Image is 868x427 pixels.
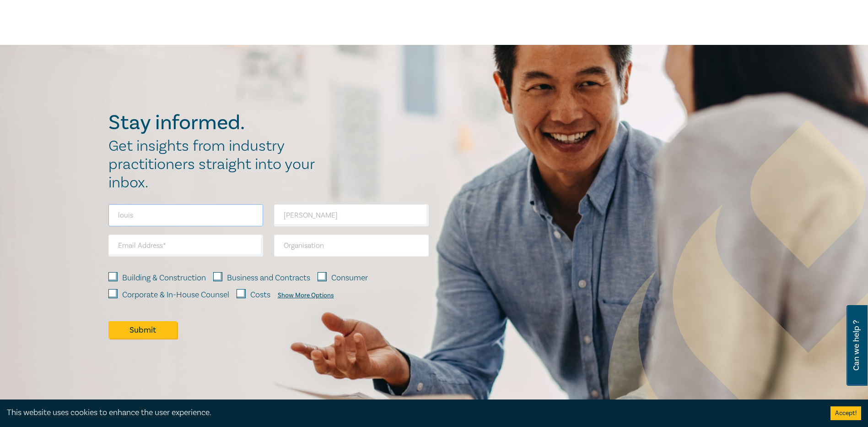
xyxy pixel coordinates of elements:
button: Submit [108,321,177,339]
label: Consumer [331,272,368,284]
input: Last Name* [274,204,429,226]
div: Show More Options [278,292,334,299]
input: Email Address* [108,235,263,257]
h2: Stay informed. [108,111,324,135]
input: First Name* [108,204,263,226]
span: Can we help ? [852,311,861,380]
h2: Get insights from industry practitioners straight into your inbox. [108,137,324,192]
label: Costs [250,289,270,301]
label: Building & Construction [122,272,206,284]
button: Accept cookies [830,406,861,420]
label: Corporate & In-House Counsel [122,289,229,301]
label: Business and Contracts [227,272,310,284]
div: This website uses cookies to enhance the user experience. [7,407,817,419]
input: Organisation [274,235,429,257]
